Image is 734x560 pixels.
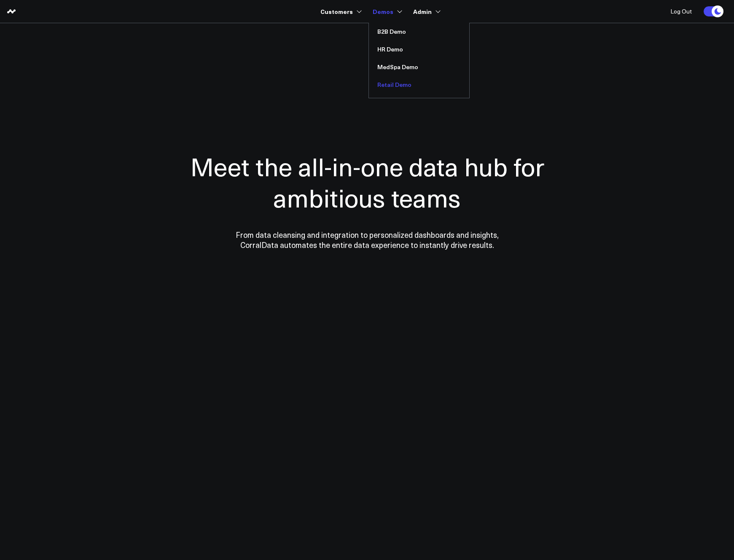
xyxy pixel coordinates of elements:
[369,76,469,94] a: Retail Demo
[369,58,469,76] a: MedSpa Demo
[413,4,439,19] a: Admin
[369,23,469,40] a: B2B Demo
[369,40,469,58] a: HR Demo
[218,230,517,250] p: From data cleansing and integration to personalized dashboards and insights, CorralData automates...
[320,4,360,19] a: Customers
[161,151,574,213] h1: Meet the all-in-one data hub for ambitious teams
[373,4,401,19] a: Demos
